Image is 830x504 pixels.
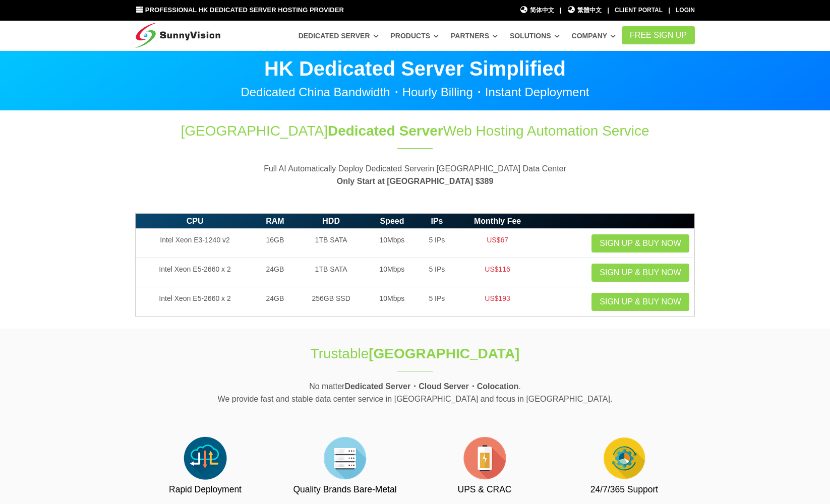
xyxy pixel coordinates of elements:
span: Professional HK Dedicated Server Hosting Provider [145,6,344,14]
td: US$193 [456,287,539,317]
th: Monthly Fee [456,213,539,229]
a: Sign up & Buy Now [591,264,689,282]
td: 256GB SSD [296,287,367,317]
th: Speed [367,213,418,229]
li: | [560,6,561,15]
p: No matter . We provide fast and stable data center service in [GEOGRAPHIC_DATA] and focus in [GEO... [135,380,695,406]
a: Sign up & Buy Now [591,234,689,253]
img: flat-server-alt.png [320,433,370,483]
td: US$116 [456,258,539,287]
th: RAM [254,213,296,229]
td: US$67 [456,229,539,258]
td: Intel Xeon E5-2660 x 2 [136,258,255,287]
h3: Rapid Deployment [150,483,260,496]
a: Client Portal [615,7,663,14]
td: 5 IPs [418,229,456,258]
h3: UPS & CRAC [430,483,540,496]
h3: Quality Brands Bare-Metal [290,483,400,496]
p: HK Dedicated Server Simplified [135,58,695,79]
a: Login [676,7,695,14]
li: | [668,6,670,15]
td: 10Mbps [367,287,418,317]
a: 繁體中文 [567,6,602,15]
td: Intel Xeon E3-1240 v2 [136,229,255,258]
strong: Dedicated Server・Cloud Server・Colocation [344,382,518,391]
td: 1TB SATA [296,229,367,258]
a: Products [390,27,439,45]
p: Full AI Automatically Deploy Dedicated Serverin [GEOGRAPHIC_DATA] Data Center [135,162,695,188]
strong: [GEOGRAPHIC_DATA] [369,346,519,361]
a: Sign up & Buy Now [591,293,689,311]
h3: 24/7/365 Support [569,483,679,496]
td: 16GB [254,229,296,258]
img: flat-cloud-in-out.png [180,433,230,483]
a: Solutions [510,27,560,45]
p: Dedicated China Bandwidth・Hourly Billing・Instant Deployment [135,86,695,98]
a: Dedicated Server [299,27,379,45]
th: HDD [296,213,367,229]
td: 5 IPs [418,287,456,317]
td: 10Mbps [367,258,418,287]
th: IPs [418,213,456,229]
td: 1TB SATA [296,258,367,287]
a: Partners [451,27,498,45]
a: Company [572,27,616,45]
td: 10Mbps [367,229,418,258]
a: FREE Sign Up [622,26,695,44]
td: 5 IPs [418,258,456,287]
li: | [607,6,609,15]
img: flat-battery.png [459,433,510,483]
td: 24GB [254,258,296,287]
h1: Trustable [247,344,583,363]
strong: Only Start at [GEOGRAPHIC_DATA] $389 [337,177,494,185]
h1: [GEOGRAPHIC_DATA] Web Hosting Automation Service [135,121,695,141]
td: 24GB [254,287,296,317]
span: Dedicated Server [328,123,443,139]
td: Intel Xeon E5-2660 x 2 [136,287,255,317]
img: flat-cog-cycle.png [599,433,649,483]
a: 简体中文 [519,6,554,15]
th: CPU [136,213,255,229]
